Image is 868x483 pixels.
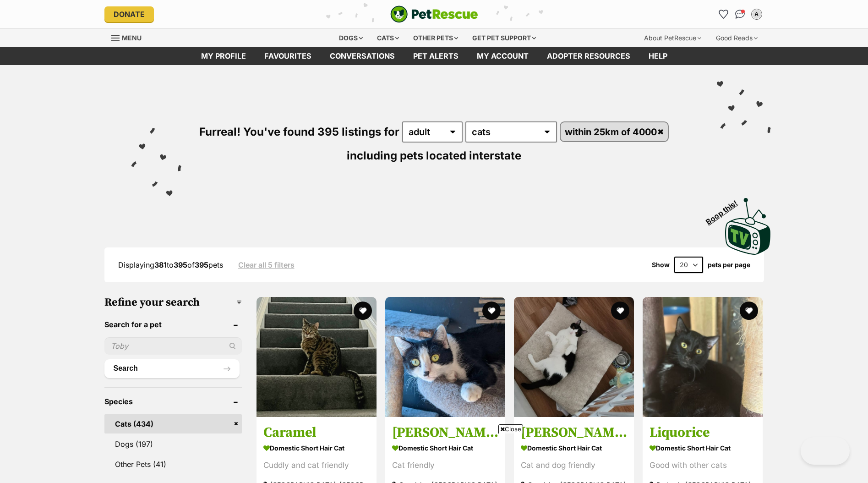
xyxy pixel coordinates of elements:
div: Cats [371,29,405,47]
h3: [PERSON_NAME] [392,423,498,441]
h3: Refine your search [104,296,242,309]
button: favourite [611,302,629,320]
a: within 25km of 4000 [561,122,668,141]
div: Other pets [407,29,464,47]
input: Toby [104,337,242,355]
img: Liquorice - Domestic Short Hair Cat [643,297,763,417]
a: Clear all 5 filters [238,261,295,269]
img: Thelma - Domestic Short Hair Cat [514,297,634,417]
strong: Domestic Short Hair Cat [650,441,756,454]
img: PetRescue TV logo [725,198,771,255]
img: Caramel - Domestic Short Hair Cat [257,297,377,417]
div: About PetRescue [638,29,708,47]
strong: 395 [174,260,187,269]
header: Species [104,397,242,406]
span: Menu [122,34,142,42]
a: PetRescue [390,5,478,23]
strong: 395 [195,260,208,269]
div: Good with other cats [650,459,756,471]
a: Cats (434) [104,414,242,434]
a: Menu [111,29,148,45]
h3: Liquorice [650,423,756,441]
span: Furreal! You've found 395 listings for [199,125,399,138]
img: logo-cat-932fe2b9b8326f06289b0f2fb663e598f794de774fb13d1741a6617ecf9a85b4.svg [390,5,478,23]
a: Help [639,47,677,65]
iframe: Help Scout Beacon - Open [801,437,850,465]
div: Good Reads [710,29,764,47]
a: Boop this! [725,190,771,257]
a: Favourites [716,7,731,22]
a: Donate [104,6,154,22]
label: pets per page [708,261,750,269]
button: My account [749,7,764,22]
div: A [752,10,761,19]
header: Search for a pet [104,320,242,329]
span: Close [498,424,523,434]
span: including pets located interstate [347,149,521,162]
button: favourite [354,302,372,320]
strong: 381 [154,260,167,269]
a: Dogs (197) [104,434,242,454]
a: Favourites [255,47,321,65]
h3: [PERSON_NAME] [521,423,627,441]
img: chat-41dd97257d64d25036548639549fe6c8038ab92f7586957e7f3b1b290dea8141.svg [735,10,745,19]
button: favourite [482,302,501,320]
a: My account [468,47,538,65]
span: Boop this! [704,193,746,226]
button: Search [104,359,240,378]
ul: Account quick links [716,7,764,22]
span: Displaying to of pets [118,260,223,269]
a: Conversations [733,7,748,22]
iframe: Advertisement [212,437,656,478]
a: My profile [192,47,255,65]
a: conversations [321,47,404,65]
a: Adopter resources [538,47,639,65]
div: Dogs [333,29,369,47]
span: Show [652,261,670,269]
h3: Caramel [263,423,370,441]
img: Louise - Domestic Short Hair Cat [385,297,505,417]
a: Other Pets (41) [104,455,242,474]
button: favourite [740,302,759,320]
a: Pet alerts [404,47,468,65]
div: Get pet support [466,29,542,47]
